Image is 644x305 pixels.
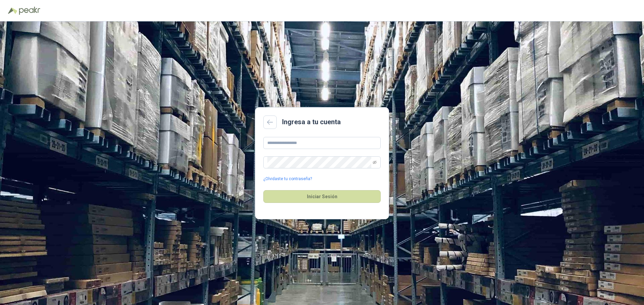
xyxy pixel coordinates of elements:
img: Logo [8,7,17,14]
button: Iniciar Sesión [263,190,381,203]
span: eye-invisible [373,160,377,164]
img: Peakr [19,7,40,15]
a: ¿Olvidaste tu contraseña? [263,176,312,182]
h2: Ingresa a tu cuenta [282,117,341,127]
